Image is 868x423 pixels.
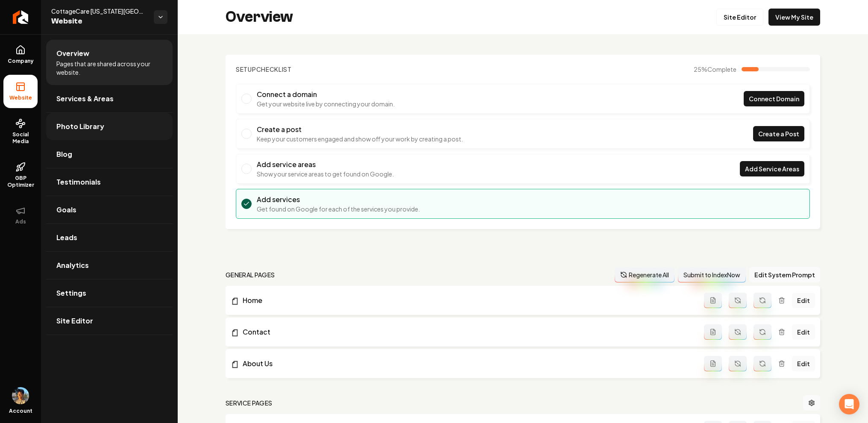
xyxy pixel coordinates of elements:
[236,65,256,73] span: Setup
[257,170,394,178] p: Show your service areas to get found on Google.
[46,85,173,112] a: Services & Areas
[12,387,29,404] button: Open user button
[257,205,420,213] p: Get found on Google for each of the services you provide.
[758,129,799,138] span: Create a Post
[694,65,736,73] span: 25 %
[12,387,29,404] img: Aditya Nair
[3,131,38,145] span: Social Media
[46,224,173,251] a: Leads
[3,112,38,152] a: Social Media
[56,94,114,104] span: Services & Areas
[753,126,804,141] a: Create a Post
[257,124,463,135] h3: Create a post
[56,205,76,215] span: Goals
[231,358,704,369] a: About Us
[749,267,820,282] button: Edit System Prompt
[46,113,173,140] a: Photo Library
[678,267,746,282] button: Submit to IndexNow
[3,155,38,195] a: GBP Optimizer
[744,91,804,106] a: Connect Domain
[9,408,32,414] span: Account
[226,399,273,407] h2: Service Pages
[792,324,815,340] a: Edit
[46,307,173,335] a: Site Editor
[257,135,463,143] p: Keep your customers engaged and show off your work by creating a post.
[56,177,101,187] span: Testimonials
[46,279,173,307] a: Settings
[740,161,804,176] a: Add Service Areas
[56,260,89,270] span: Analytics
[615,267,674,282] button: Regenerate All
[257,194,420,205] h3: Add services
[745,164,799,173] span: Add Service Areas
[768,9,820,26] a: View My Site
[56,288,86,298] span: Settings
[792,293,815,308] a: Edit
[51,7,147,15] span: CottageCare [US_STATE][GEOGRAPHIC_DATA]
[51,15,147,27] span: Website
[226,270,275,279] h2: general pages
[226,9,293,26] h2: Overview
[704,293,722,308] button: Add admin page prompt
[46,252,173,279] a: Analytics
[749,94,799,103] span: Connect Domain
[236,65,292,73] h2: Checklist
[56,232,77,243] span: Leads
[4,58,37,65] span: Company
[12,218,29,225] span: Ads
[231,295,704,305] a: Home
[704,356,722,371] button: Add admin page prompt
[231,327,704,337] a: Contact
[56,316,93,326] span: Site Editor
[13,10,29,24] img: Rebolt Logo
[46,141,173,168] a: Blog
[56,121,104,132] span: Photo Library
[707,65,736,73] span: Complete
[46,168,173,196] a: Testimonials
[704,324,722,340] button: Add admin page prompt
[56,59,162,76] span: Pages that are shared across your website.
[46,196,173,223] a: Goals
[839,394,859,414] div: Open Intercom Messenger
[3,199,38,232] button: Ads
[56,149,72,159] span: Blog
[257,89,395,100] h3: Connect a domain
[716,9,763,26] a: Site Editor
[792,356,815,371] a: Edit
[257,159,394,170] h3: Add service areas
[3,38,38,71] a: Company
[3,175,38,188] span: GBP Optimizer
[56,48,89,59] span: Overview
[257,100,395,108] p: Get your website live by connecting your domain.
[6,94,35,101] span: Website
